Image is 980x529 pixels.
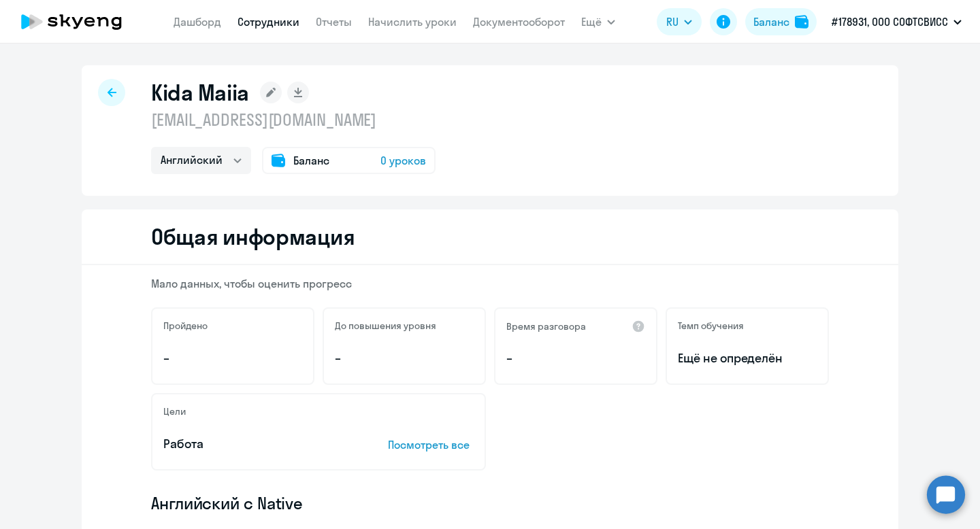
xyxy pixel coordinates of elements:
[335,320,436,332] h5: До повышения уровня
[678,320,744,332] h5: Темп обучения
[380,152,426,169] span: 0 уроков
[753,14,789,30] div: Баланс
[316,15,352,29] a: Отчеты
[388,437,474,453] p: Посмотреть все
[581,14,602,30] span: Ещё
[151,276,829,291] p: Мало данных, чтобы оценить прогресс
[368,15,457,29] a: Начислить уроки
[163,435,346,453] p: Работа
[473,15,565,29] a: Документооборот
[506,320,586,332] h5: Время разговора
[151,223,355,250] h2: Общая информация
[163,349,302,367] p: –
[581,8,615,35] button: Ещё
[506,349,645,367] p: –
[163,320,208,332] h5: Пройдено
[657,8,702,35] button: RU
[151,492,303,514] span: Английский с Native
[335,349,474,367] p: –
[832,14,948,30] p: #178931, ООО СОФТСВИСС
[666,14,679,30] span: RU
[151,79,249,106] h1: Kida Maiia
[795,15,808,29] img: balance
[293,152,329,169] span: Баланс
[151,109,436,131] p: [EMAIL_ADDRESS][DOMAIN_NAME]
[174,15,221,29] a: Дашборд
[678,349,817,367] span: Ещё не определён
[163,405,186,417] h5: Цели
[238,15,299,29] a: Сотрудники
[825,5,968,38] button: #178931, ООО СОФТСВИСС
[745,8,817,35] button: Балансbalance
